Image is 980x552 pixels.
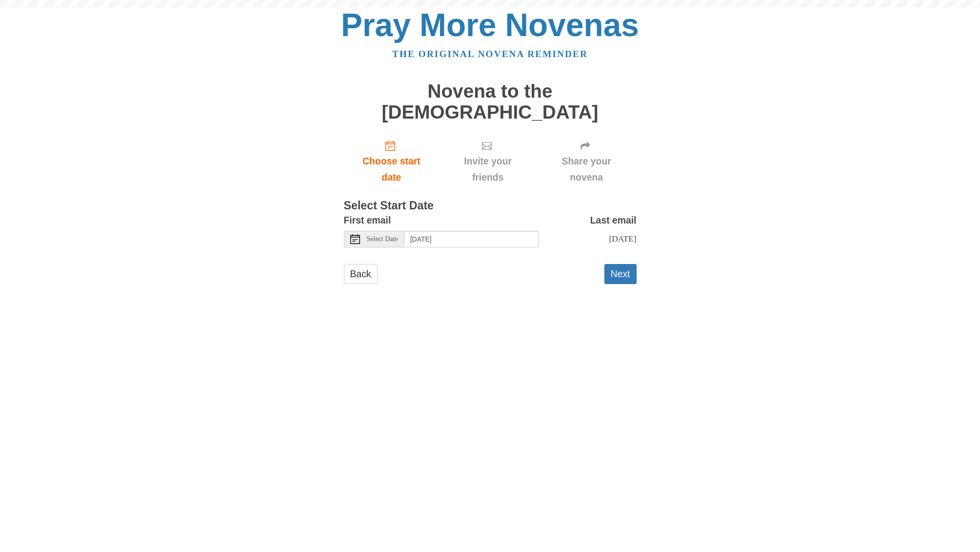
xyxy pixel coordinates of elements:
span: Choose start date [354,153,430,185]
h3: Select Start Date [344,200,637,212]
div: Click "Next" to confirm your start date first. [439,132,536,190]
span: Select Date [367,236,398,243]
a: The original novena reminder [392,49,588,59]
span: Invite your friends [449,153,526,185]
a: Pray More Novenas [341,7,639,43]
h1: Novena to the [DEMOGRAPHIC_DATA] [344,81,637,123]
button: Next [604,264,637,284]
span: Share your novena [546,153,627,185]
a: Back [344,264,378,284]
label: Last email [590,212,637,228]
a: Choose start date [344,132,440,190]
label: First email [344,212,391,228]
div: Click "Next" to confirm your start date first. [537,132,637,190]
span: [DATE] [609,234,636,244]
